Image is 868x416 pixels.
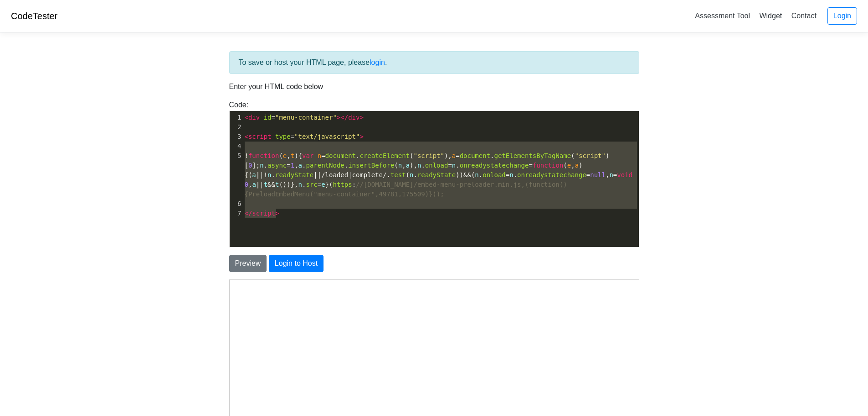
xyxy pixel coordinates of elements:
[245,152,637,198] span: ( , ){ . ( ), . ( )[ ]; . , . . ( , ), . . ( , ){( . . ( . )) ( . . , , ())}, . }( :
[248,133,272,140] span: script
[590,171,606,179] span: null
[452,152,456,159] span: a
[318,152,321,159] span: n
[275,210,279,217] span: >
[248,152,279,159] span: function
[463,171,471,179] span: &&
[410,171,413,179] span: n
[252,210,275,217] span: script
[294,133,360,140] span: "text/javascript"
[267,171,271,179] span: n
[425,162,448,169] span: onload
[517,171,586,179] span: onreadystatechange
[229,51,639,74] div: To save or host your HTML page, please .
[245,114,364,121] span: =
[318,181,321,188] span: =
[229,255,267,272] button: Preview
[360,152,410,159] span: createElement
[448,162,452,169] span: =
[617,171,632,179] span: void
[298,162,302,169] span: a
[306,181,317,188] span: src
[337,114,348,121] span: ></
[360,114,363,121] span: >
[230,142,243,151] div: 4
[755,8,786,23] a: Widget
[321,171,386,179] span: /loaded|complete/
[230,209,243,218] div: 7
[222,100,646,247] div: Code:
[230,132,243,142] div: 3
[275,181,279,188] span: t
[506,171,509,179] span: =
[417,171,456,179] span: readyState
[245,133,364,140] span: =
[321,181,325,188] span: e
[452,162,456,169] span: n
[245,210,252,217] span: </
[264,181,267,188] span: t
[575,162,579,169] span: a
[267,162,287,169] span: async
[230,151,243,161] div: 5
[283,152,287,159] span: e
[287,162,290,169] span: =
[230,199,243,209] div: 6
[494,152,571,159] span: getElementsByTagName
[827,7,857,25] a: Login
[413,152,444,159] span: "script"
[230,113,243,122] div: 1
[229,81,639,92] p: Enter your HTML code below
[533,162,563,169] span: function
[406,162,410,169] span: a
[417,162,421,169] span: n
[360,133,363,140] span: >
[306,162,344,169] span: parentNode
[245,181,248,188] span: 0
[567,162,571,169] span: e
[460,152,490,159] span: document
[348,114,360,121] span: div
[245,181,567,198] span: //[DOMAIN_NAME]/embed-menu-preloader.min.js,(function(){PreloadEmbedMenu("menu-container",49781,1...
[245,114,248,121] span: <
[267,181,275,188] span: &&
[275,171,313,179] span: readyState
[256,171,267,179] span: ||!
[275,114,337,121] span: "menu-container"
[260,162,263,169] span: n
[321,152,325,159] span: =
[348,162,394,169] span: insertBefore
[691,8,754,23] a: Assessment Tool
[248,162,252,169] span: 0
[291,152,294,159] span: t
[475,171,478,179] span: n
[245,133,248,140] span: <
[269,255,324,272] button: Login to Host
[291,162,294,169] span: 1
[483,171,506,179] span: onload
[370,58,385,66] a: login
[529,162,532,169] span: =
[275,133,291,140] span: type
[325,152,356,159] span: document
[460,162,529,169] span: onreadystatechange
[613,171,617,179] span: =
[298,181,302,188] span: n
[230,122,243,132] div: 2
[390,171,406,179] span: test
[248,114,260,121] span: div
[252,171,256,179] span: a
[313,171,321,179] span: ||
[264,114,272,121] span: id
[252,181,256,188] span: a
[333,181,352,188] span: https
[456,152,459,159] span: =
[398,162,402,169] span: n
[11,11,57,21] a: CodeTester
[302,152,313,159] span: var
[509,171,513,179] span: n
[575,152,606,159] span: "script"
[586,171,590,179] span: =
[256,181,264,188] span: ||
[788,8,820,23] a: Contact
